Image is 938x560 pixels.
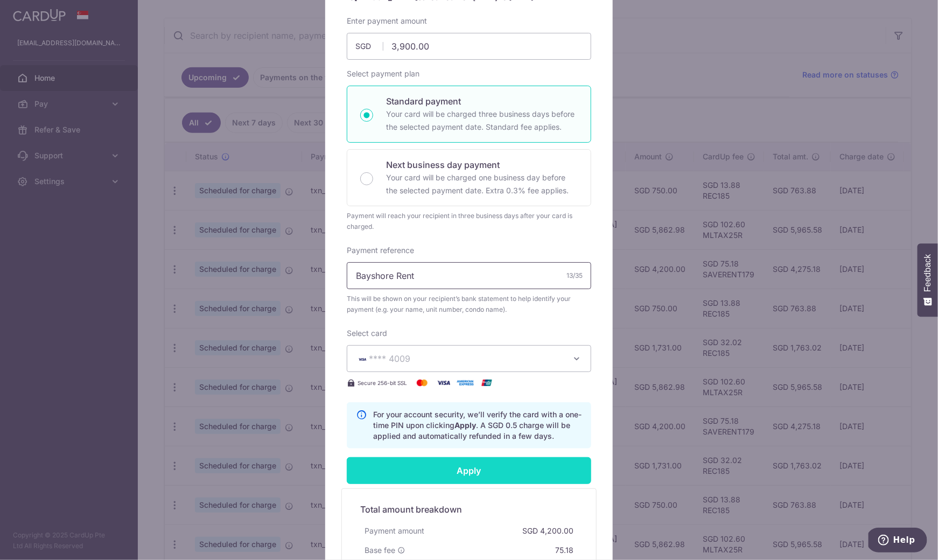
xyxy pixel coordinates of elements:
[923,254,933,292] span: Feedback
[386,158,578,171] p: Next business day payment
[433,376,454,389] img: Visa
[386,171,578,197] p: Your card will be charged one business day before the selected payment date. Extra 0.3% fee applies.
[358,379,407,387] span: Secure 256-bit SSL
[476,376,498,389] img: UnionPay
[411,376,433,389] img: Mastercard
[347,457,591,484] input: Apply
[347,328,387,339] label: Select card
[347,16,427,26] label: Enter payment amount
[360,521,429,541] div: Payment amount
[347,245,414,256] label: Payment reference
[356,355,369,363] img: VISA
[518,521,578,541] div: SGD 4,200.00
[365,545,395,556] span: Base fee
[869,528,927,555] iframe: Opens a widget where you can find more information
[347,33,591,60] input: 0.00
[373,409,582,442] p: For your account security, we’ll verify the card with a one-time PIN upon clicking . A SGD 0.5 ch...
[566,270,583,281] div: 13/35
[918,243,938,317] button: Feedback - Show survey
[386,95,578,108] p: Standard payment
[551,541,578,560] div: 75.18
[347,211,591,232] div: Payment will reach your recipient in three business days after your card is charged.
[347,293,591,315] span: This will be shown on your recipient’s bank statement to help identify your payment (e.g. your na...
[347,68,419,79] label: Select payment plan
[355,41,383,52] span: SGD
[360,503,578,516] h5: Total amount breakdown
[454,376,476,389] img: American Express
[386,108,578,134] p: Your card will be charged three business days before the selected payment date. Standard fee appl...
[454,421,476,430] b: Apply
